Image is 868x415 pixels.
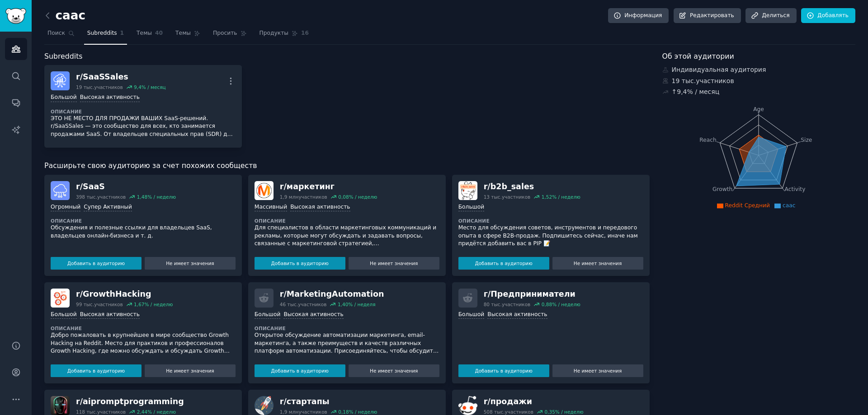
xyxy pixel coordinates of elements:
[83,72,128,81] font: SaaSSales
[145,257,236,270] button: Не имеет значения
[298,302,326,307] font: участников
[166,261,214,266] font: Не имеет значения
[817,12,849,19] font: Добавлять
[51,109,82,114] font: Описание
[712,186,732,192] tspan: Growth
[287,182,335,191] font: маркетинг
[458,396,477,415] img: продажи
[47,30,65,36] font: Поиск
[147,194,176,200] font: % / неделю
[5,8,26,24] img: Логотип GummySearch
[76,194,97,200] font: 398 тыс.
[76,397,83,406] font: r/
[552,302,580,307] font: % / неделю
[51,332,230,378] font: Добро пожаловать в крупнейшее в мире сообщество Growth Hacking на Reddit. Место для практиков и п...
[97,409,126,415] font: участников
[51,115,233,193] font: ЭТО НЕ МЕСТО ДЛЯ ПРОДАЖИ ВАШИХ SaaS-решений. r/SaaSSales — это сообщество для всех, кто занимаетс...
[51,311,77,317] font: Большой
[687,88,720,95] font: % / месяц
[259,30,288,36] font: Продукты
[624,12,662,19] font: Информация
[271,368,329,373] font: Добавить в аудиторию
[137,30,152,36] font: Темы
[287,289,384,298] font: MarketingAutomation
[674,8,741,23] a: Редактировать
[255,326,286,331] font: Описание
[256,26,312,45] a: Продукты16
[137,194,147,200] font: 1,48
[672,88,677,95] font: ↑
[458,224,638,247] font: Место для обсуждения советов, инструментов и передового опыта в сфере B2B-продаж. Подпишитесь сей...
[80,311,140,317] font: Высокая активность
[672,66,766,73] font: Индивидуальная аудитория
[51,94,77,100] font: Большой
[491,289,576,298] font: Предприниматели
[67,261,125,266] font: Добавить в аудиторию
[753,106,764,112] tspan: Age
[210,26,250,45] a: Просить
[44,26,78,45] a: Поиск
[370,368,418,373] font: Не имеет значения
[552,257,643,270] button: Не имеет значения
[76,182,83,191] font: r/
[484,194,502,200] font: 13 тыс.
[801,8,855,23] a: Добавлять
[349,194,377,200] font: % / неделю
[725,202,770,209] font: Reddit Средний
[133,26,166,45] a: Темы40
[83,182,105,191] font: SaaS
[542,302,552,307] font: 0,88
[51,71,70,90] img: SaaSSales
[280,409,299,415] font: 1,9 млн
[458,181,477,200] img: b2b_продажи
[44,52,83,61] font: Subreddits
[255,364,345,377] button: Добавить в аудиторию
[134,84,142,90] font: 9,4
[458,311,485,317] font: Большой
[145,302,173,307] font: % / неделю
[51,181,70,200] img: SaaS
[487,311,547,317] font: Высокая активность
[458,218,490,224] font: Описание
[348,302,375,307] font: % / неделя
[544,409,555,415] font: 0,35
[555,409,584,415] font: % / неделю
[475,261,532,266] font: Добавить в аудиторию
[298,409,327,415] font: участников
[338,302,348,307] font: 1,40
[56,9,86,22] font: саас
[147,409,176,415] font: % / неделю
[458,364,549,377] button: Добавить в аудиторию
[301,30,309,36] font: 16
[51,396,70,415] img: aipromptprogramming
[51,218,82,224] font: Описание
[283,311,343,317] font: Высокая активность
[280,302,298,307] font: 46 тыс.
[255,396,274,415] img: стартапы
[97,194,126,200] font: участников
[44,161,257,170] font: Расширьте свою аудиторию за счет похожих сообществ
[762,12,789,19] font: Делиться
[484,302,502,307] font: 80 тыс.
[84,204,132,210] font: Супер Активный
[690,12,734,19] font: Редактировать
[255,311,281,317] font: Большой
[552,194,580,200] font: % / неделю
[76,409,97,415] font: 118 тыс.
[542,194,552,200] font: 1,52
[475,368,532,373] font: Добавить в аудиторию
[505,409,533,415] font: участников
[255,204,287,210] font: Массивный
[458,257,549,270] button: Добавить в аудиторию
[349,364,439,377] button: Не имеет значения
[175,30,191,36] font: Темы
[44,65,242,148] a: SaaSSalesr/SaaSSales19 тыс.участников9,4% / месяцБольшойВысокая активностьОписаниеЭТО НЕ МЕСТО ДЛ...
[67,368,125,373] font: Добавить в аудиторию
[484,409,505,415] font: 508 тыс.
[458,204,485,210] font: Большой
[120,30,124,36] font: 1
[783,202,795,209] font: саас
[76,84,94,90] font: 19 тыс.
[142,84,166,90] font: % / месяц
[76,72,83,81] font: r/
